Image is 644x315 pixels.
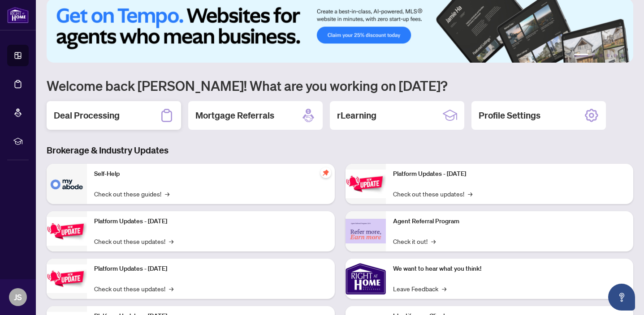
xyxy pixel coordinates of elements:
img: Self-Help [47,164,87,204]
button: 4 [606,54,610,57]
p: Agent Referral Program [393,217,627,226]
h3: Brokerage & Industry Updates [47,144,633,157]
p: Platform Updates - [DATE] [94,264,328,274]
img: logo [7,7,29,23]
span: JS [14,291,22,303]
span: pushpin [320,167,331,178]
h1: Welcome back [PERSON_NAME]! What are you working on [DATE]? [47,77,633,94]
a: Check out these updates!→ [94,236,173,246]
a: Leave Feedback→ [393,284,446,294]
p: We want to hear what you think! [393,264,627,274]
p: Self-Help [94,169,328,179]
button: 6 [621,54,624,57]
span: → [169,284,173,294]
span: → [431,236,436,246]
a: Check it out!→ [393,236,436,246]
h2: rLearning [337,109,376,122]
button: 3 [599,54,603,57]
p: Platform Updates - [DATE] [94,217,328,226]
a: Check out these updates!→ [393,189,472,199]
img: Platform Updates - June 23, 2025 [346,170,386,198]
button: 1 [574,54,588,57]
h2: Profile Settings [479,109,540,122]
img: We want to hear what you think! [346,259,386,299]
p: Platform Updates - [DATE] [393,169,627,179]
h2: Deal Processing [54,109,120,122]
button: 5 [614,54,617,57]
button: 2 [592,54,596,57]
span: → [165,189,169,199]
h2: Mortgage Referrals [195,109,274,122]
span: → [442,284,446,294]
span: → [468,189,472,199]
img: Platform Updates - July 21, 2025 [47,264,87,293]
img: Agent Referral Program [346,219,386,243]
a: Check out these guides!→ [94,189,169,199]
img: Platform Updates - September 16, 2025 [47,217,87,245]
button: Open asap [608,284,635,311]
a: Check out these updates!→ [94,284,173,294]
span: → [169,236,173,246]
